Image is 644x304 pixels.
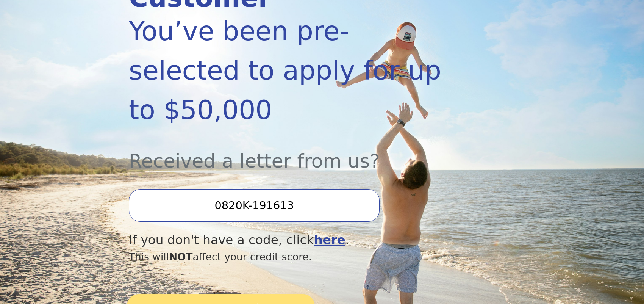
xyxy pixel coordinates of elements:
div: Received a letter from us? [129,130,457,176]
div: If you don't have a code, click . [129,231,457,249]
div: This will affect your credit score. [129,249,457,265]
span: NOT [169,251,193,263]
input: Enter your Offer Code: [129,189,380,222]
div: You’ve been pre-selected to apply for up to $50,000 [129,11,457,130]
a: here [314,233,345,247]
